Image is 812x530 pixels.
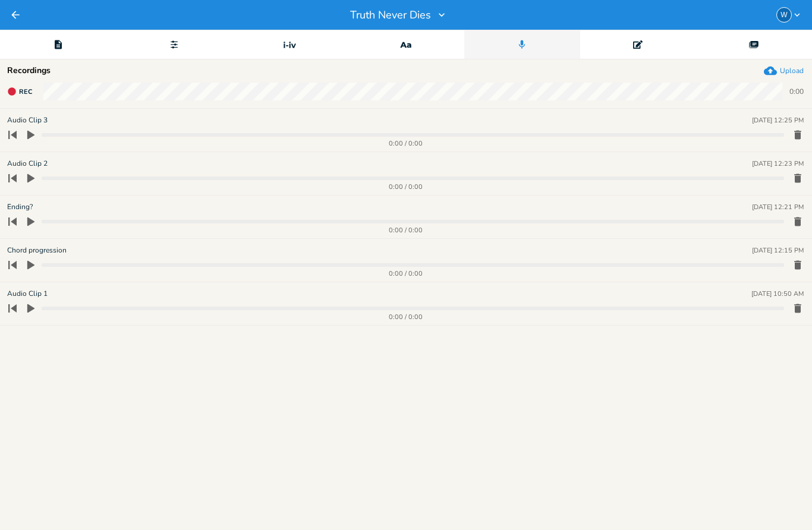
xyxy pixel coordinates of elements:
[28,140,784,147] div: 0:00 / 0:00
[752,117,804,124] div: [DATE] 12:25 PM
[751,291,804,297] div: [DATE] 10:50 AM
[776,7,792,23] div: William Federico
[752,160,804,167] div: [DATE] 12:23 PM
[350,10,431,20] span: Truth Never Dies
[789,88,804,95] div: 0:00
[7,158,48,169] span: Audio Clip 2
[28,314,784,320] div: 0:00 / 0:00
[7,201,33,213] span: Ending?
[7,288,48,299] span: Audio Clip 1
[7,67,805,75] div: Recordings
[19,87,32,96] span: Rec
[28,227,784,234] div: 0:00 / 0:00
[776,7,802,23] button: W
[752,247,804,254] div: [DATE] 12:15 PM
[7,245,67,256] span: Chord progression
[7,115,48,126] span: Audio Clip 3
[28,270,784,277] div: 0:00 / 0:00
[28,184,784,190] div: 0:00 / 0:00
[2,82,37,101] button: Rec
[752,204,804,210] div: [DATE] 12:21 PM
[780,66,804,75] div: Upload
[764,64,804,77] button: Upload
